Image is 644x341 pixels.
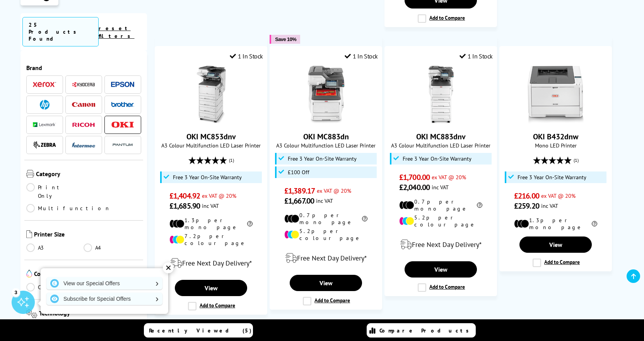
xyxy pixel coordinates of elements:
[26,183,84,200] a: Print Only
[33,82,56,87] img: Xerox
[144,323,253,338] a: Recently Viewed (5)
[284,196,314,206] span: £1,667.00
[518,174,586,180] span: Free 3 Year On-Site Warranty
[290,275,362,291] a: View
[379,327,473,334] span: Compare Products
[72,142,95,147] img: Intermec
[514,191,539,201] span: £216.00
[33,122,56,127] img: Lexmark
[182,66,240,124] img: OKI MC853dnv
[514,217,597,231] li: 1.3p per mono page
[72,140,95,150] a: Intermec
[432,183,449,191] span: inc VAT
[574,153,579,168] span: (1)
[399,172,430,182] span: £1,700.00
[46,293,162,305] a: Subscribe for Special Offers
[111,120,134,130] a: OKI
[33,141,56,149] img: Zebra
[288,169,309,175] span: £100 Off
[514,201,539,211] span: £259.20
[541,202,558,209] span: inc VAT
[72,123,95,127] img: Ricoh
[111,82,134,87] img: Epson
[519,236,591,253] a: View
[26,204,111,212] a: Multifunction
[111,102,134,107] img: Brother
[367,323,476,338] a: Compare Products
[275,36,296,42] span: Save 10%
[288,156,357,162] span: Free 3 Year On-Site Warranty
[111,122,134,128] img: OKI
[186,132,236,142] a: OKI MC853dnv
[405,261,477,278] a: View
[111,100,134,110] a: Brother
[26,243,84,252] a: A3
[230,52,263,60] div: 1 In Stock
[527,66,585,124] img: OKI B432dnw
[33,120,56,130] a: Lexmark
[111,140,134,149] img: Pantum
[72,120,95,130] a: Ricoh
[389,234,493,255] div: modal_delivery
[297,118,355,125] a: OKI MC883dn
[274,247,378,269] div: modal_delivery
[412,66,470,124] img: OKI MC883dnv
[40,100,50,110] img: HP
[399,198,482,212] li: 0.7p per mono page
[460,52,493,60] div: 1 In Stock
[270,35,300,44] button: Save 10%
[399,182,430,192] span: £2,040.00
[36,170,142,179] span: Category
[188,302,235,310] label: Add to Compare
[33,100,56,110] a: HP
[33,140,56,150] a: Zebra
[169,217,253,231] li: 1.3p per mono page
[149,327,252,334] span: Recently Viewed (5)
[284,228,367,242] li: 5.2p per colour page
[202,192,236,199] span: ex VAT @ 20%
[316,197,333,204] span: inc VAT
[284,212,367,226] li: 0.7p per mono page
[533,132,578,142] a: OKI B432dnw
[412,118,470,125] a: OKI MC883dnv
[39,309,141,320] span: Technology
[182,118,240,125] a: OKI MC853dnv
[26,64,142,72] span: Brand
[169,201,200,211] span: £1,685.90
[72,80,95,89] a: Kyocera
[173,174,242,180] span: Free 3 Year On-Site Warranty
[46,277,162,290] a: View our Special Offers
[345,52,378,60] div: 1 In Stock
[169,233,253,247] li: 7.2p per colour page
[399,214,482,228] li: 5.2p per colour page
[541,192,576,199] span: ex VAT @ 20%
[303,297,350,305] label: Add to Compare
[418,14,465,23] label: Add to Compare
[111,80,134,89] a: Epson
[527,118,585,125] a: OKI B432dnw
[22,17,99,46] span: 25 Products Found
[317,187,351,194] span: ex VAT @ 20%
[34,230,142,240] span: Printer Size
[389,142,493,149] span: A3 Colour Multifunction LED Laser Printer
[26,270,32,278] img: Colour or Mono
[26,230,32,238] img: Printer Size
[72,100,95,110] a: Canon
[111,140,134,150] a: Pantum
[34,270,142,279] span: Colour or Mono
[169,191,200,201] span: £1,404.92
[163,262,174,273] div: ✕
[432,173,466,181] span: ex VAT @ 20%
[284,186,315,196] span: £1,389.17
[303,132,349,142] a: OKI MC883dn
[26,170,34,178] img: Category
[159,252,263,274] div: modal_delivery
[202,202,219,209] span: inc VAT
[504,142,608,149] span: Mono LED Printer
[403,156,471,162] span: Free 3 Year On-Site Warranty
[297,66,355,124] img: OKI MC883dn
[418,283,465,292] label: Add to Compare
[274,142,378,149] span: A3 Colour Multifunction LED Laser Printer
[33,80,56,89] a: Xerox
[416,132,466,142] a: OKI MC883dnv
